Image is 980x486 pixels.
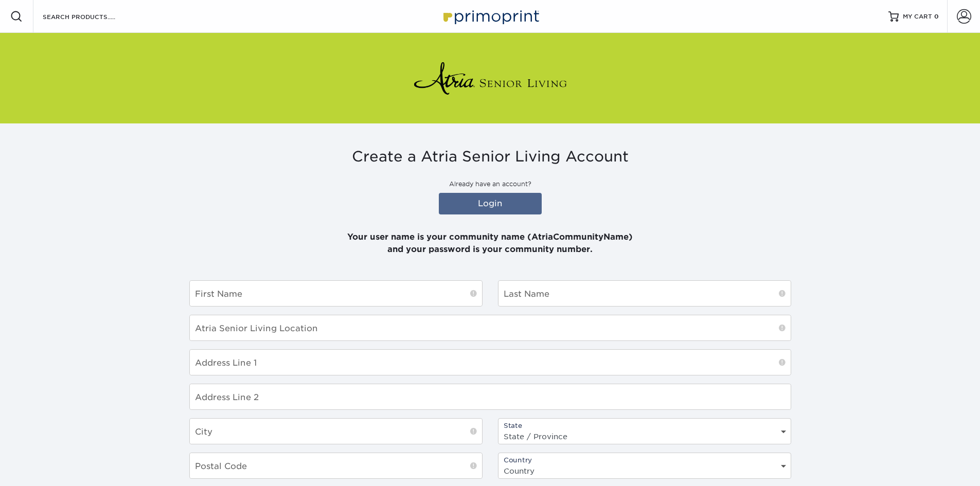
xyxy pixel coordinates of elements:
span: 0 [934,13,939,20]
input: SEARCH PRODUCTS..... [42,10,142,23]
a: Login [439,193,542,214]
p: Your user name is your community name (AtriaCommunityName) and your password is your community nu... [189,219,791,256]
h3: Create a Atria Senior Living Account [189,148,791,166]
img: Atria Senior Living [413,58,567,99]
span: MY CART [903,12,932,21]
p: Already have an account? [189,179,791,189]
img: Primoprint [439,5,542,27]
